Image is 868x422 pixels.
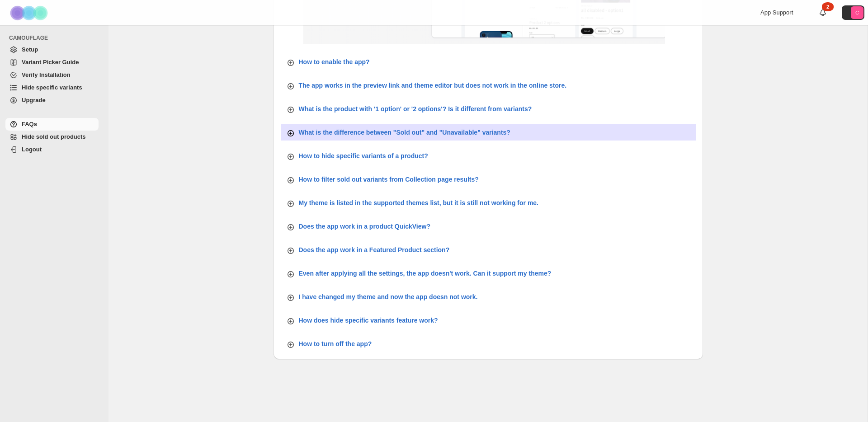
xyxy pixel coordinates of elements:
[299,57,370,66] p: How to enable the app?
[22,71,71,78] span: Verify Installation
[22,146,42,153] span: Logout
[299,245,450,254] p: Does the app work in a Featured Product section?
[281,124,696,141] button: What is the difference between "Sold out" and "Unavailable" variants?
[5,43,99,56] a: Setup
[22,121,37,127] span: FAQs
[22,97,46,103] span: Upgrade
[281,195,696,211] button: My theme is listed in the supported themes list, but it is still not working for me.
[5,69,99,81] a: Verify Installation
[5,56,99,69] a: Variant Picker Guide
[281,218,696,234] button: Does the app work in a product QuickView?
[281,312,696,328] button: How does hide specific variants feature work?
[299,104,532,113] p: What is the product with '1 option' or '2 options'? Is it different from variants?
[281,54,696,70] button: How to enable the app?
[299,81,567,90] p: The app works in the preview link and theme editor but does not work in the online store.
[855,10,859,15] text: C
[5,131,99,143] a: Hide sold out products
[281,336,696,352] button: How to turn off the app?
[5,118,99,131] a: FAQs
[760,9,793,16] span: App Support
[818,8,827,17] a: 2
[281,242,696,258] button: Does the app work in a Featured Product section?
[281,101,696,117] button: What is the product with '1 option' or '2 options'? Is it different from variants?
[22,59,79,66] span: Variant Picker Guide
[22,133,86,140] span: Hide sold out products
[22,46,38,53] span: Setup
[299,316,438,325] p: How does hide specific variants feature work?
[299,175,479,184] p: How to filter sold out variants from Collection page results?
[281,289,696,305] button: I have changed my theme and now the app doesn not work.
[9,34,102,42] span: CAMOUFLAGE
[281,148,696,164] button: How to hide specific variants of a product?
[299,151,428,160] p: How to hide specific variants of a product?
[299,222,430,231] p: Does the app work in a product QuickView?
[5,81,99,94] a: Hide specific variants
[7,0,52,25] img: Camouflage
[299,292,478,301] p: I have changed my theme and now the app doesn not work.
[281,77,696,94] button: The app works in the preview link and theme editor but does not work in the online store.
[281,171,696,188] button: How to filter sold out variants from Collection page results?
[299,339,372,348] p: How to turn off the app?
[22,84,82,91] span: Hide specific variants
[299,269,552,278] p: Even after applying all the settings, the app doesn't work. Can it support my theme?
[842,5,864,20] button: Avatar with initials C
[5,94,99,107] a: Upgrade
[299,128,510,137] p: What is the difference between "Sold out" and "Unavailable" variants?
[299,198,539,207] p: My theme is listed in the supported themes list, but it is still not working for me.
[851,6,863,19] span: Avatar with initials C
[5,143,99,156] a: Logout
[281,265,696,281] button: Even after applying all the settings, the app doesn't work. Can it support my theme?
[822,2,834,11] div: 2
